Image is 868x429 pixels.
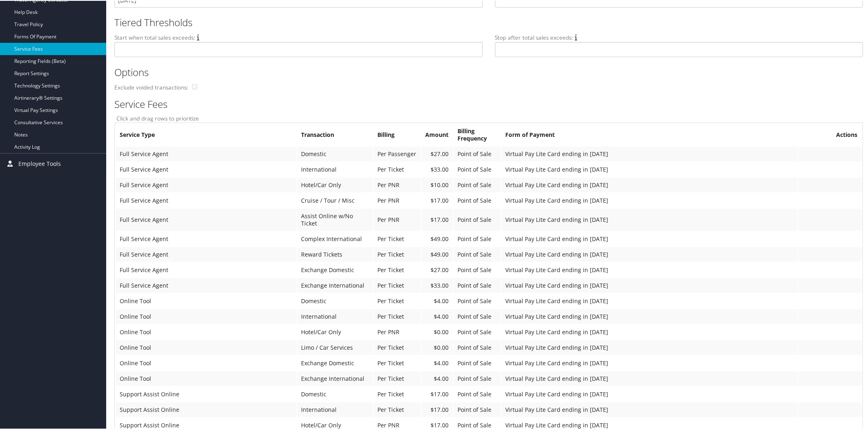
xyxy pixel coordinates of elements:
[502,177,798,192] td: Virtual Pay Lite Card ending in [DATE]
[378,234,404,242] span: Per Ticket
[378,265,404,273] span: Per Ticket
[378,327,400,335] span: Per PNR
[422,355,453,370] td: $4.00
[422,340,453,354] td: $0.00
[297,231,373,246] td: Complex International
[116,231,297,246] td: Full Service Agent
[114,83,190,91] label: Exclude voided transactions:
[495,33,573,41] label: Stop after total sales exceeds:
[297,308,373,323] td: International
[502,386,798,401] td: Virtual Pay Lite Card ending in [DATE]
[502,402,798,416] td: Virtual Pay Lite Card ending in [DATE]
[458,196,492,203] span: Point of Sale
[297,371,373,385] td: Exchange International
[116,324,297,339] td: Online Tool
[378,405,404,413] span: Per Ticket
[18,153,61,173] span: Employee Tools
[458,327,492,335] span: Point of Sale
[116,293,297,308] td: Online Tool
[454,123,501,145] th: Billing Frequency
[378,180,400,188] span: Per PNR
[297,277,373,292] td: Exchange International
[297,161,373,176] td: International
[116,355,297,370] td: Online Tool
[502,262,798,277] td: Virtual Pay Lite Card ending in [DATE]
[378,343,404,351] span: Per Ticket
[502,293,798,308] td: Virtual Pay Lite Card ending in [DATE]
[116,262,297,277] td: Full Service Agent
[458,281,492,288] span: Point of Sale
[502,308,798,323] td: Virtual Pay Lite Card ending in [DATE]
[114,65,857,78] h2: Options
[297,208,373,230] td: Assist Online w/No Ticket
[297,177,373,192] td: Hotel/Car Only
[458,420,492,428] span: Point of Sale
[297,123,373,145] th: Transaction
[458,250,492,257] span: Point of Sale
[502,123,798,145] th: Form of Payment
[502,161,798,176] td: Virtual Pay Lite Card ending in [DATE]
[502,246,798,261] td: Virtual Pay Lite Card ending in [DATE]
[297,402,373,416] td: International
[422,308,453,323] td: $4.00
[502,324,798,339] td: Virtual Pay Lite Card ending in [DATE]
[422,123,453,145] th: Amount
[422,402,453,416] td: $17.00
[116,277,297,292] td: Full Service Agent
[502,371,798,385] td: Virtual Pay Lite Card ending in [DATE]
[116,192,297,207] td: Full Service Agent
[422,146,453,161] td: $27.00
[458,149,492,157] span: Point of Sale
[422,386,453,401] td: $17.00
[116,161,297,176] td: Full Service Agent
[116,340,297,354] td: Online Tool
[422,231,453,246] td: $49.00
[458,265,492,273] span: Point of Sale
[116,123,297,145] th: Service Type
[297,340,373,354] td: Limo / Car Services
[422,324,453,339] td: $0.00
[116,208,297,230] td: Full Service Agent
[378,250,404,257] span: Per Ticket
[116,177,297,192] td: Full Service Agent
[458,215,492,223] span: Point of Sale
[297,146,373,161] td: Domestic
[422,262,453,277] td: $27.00
[458,180,492,188] span: Point of Sale
[374,123,421,145] th: Billing
[458,358,492,366] span: Point of Sale
[458,165,492,172] span: Point of Sale
[114,114,857,122] label: Click and drag rows to prioritize
[378,420,400,428] span: Per PNR
[502,231,798,246] td: Virtual Pay Lite Card ending in [DATE]
[422,246,453,261] td: $49.00
[422,293,453,308] td: $4.00
[114,33,195,41] label: Start when total sales exceeds:
[422,192,453,207] td: $17.00
[297,386,373,401] td: Domestic
[422,161,453,176] td: $33.00
[378,358,404,366] span: Per Ticket
[422,177,453,192] td: $10.00
[458,389,492,397] span: Point of Sale
[502,340,798,354] td: Virtual Pay Lite Card ending in [DATE]
[458,296,492,304] span: Point of Sale
[502,192,798,207] td: Virtual Pay Lite Card ending in [DATE]
[297,246,373,261] td: Reward Tickets
[378,149,417,157] span: Per Passenger
[502,208,798,230] td: Virtual Pay Lite Card ending in [DATE]
[116,402,297,416] td: Support Assist Online
[458,234,492,242] span: Point of Sale
[458,405,492,413] span: Point of Sale
[378,296,404,304] span: Per Ticket
[297,324,373,339] td: Hotel/Car Only
[116,146,297,161] td: Full Service Agent
[378,196,400,203] span: Per PNR
[378,165,404,172] span: Per Ticket
[458,374,492,382] span: Point of Sale
[378,281,404,288] span: Per Ticket
[116,308,297,323] td: Online Tool
[422,277,453,292] td: $33.00
[422,371,453,385] td: $4.00
[378,215,400,223] span: Per PNR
